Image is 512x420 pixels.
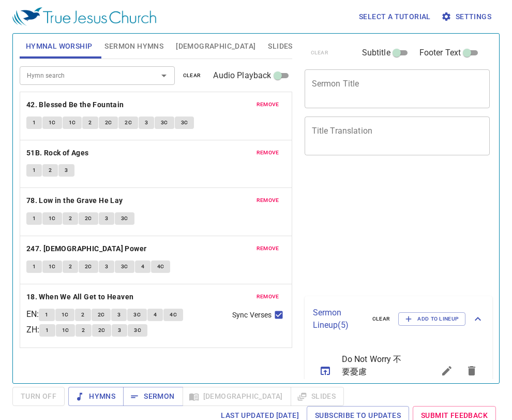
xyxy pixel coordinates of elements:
[77,390,115,403] span: Hymns
[33,214,36,223] span: 1
[135,260,150,273] button: 4
[75,309,91,321] button: 2
[372,314,390,324] span: clear
[63,212,78,225] button: 2
[170,310,177,320] span: 4C
[268,40,292,53] span: Slides
[128,324,147,337] button: 3C
[123,387,183,406] button: Sermon
[26,194,125,207] button: 78. Low in the Grave He Lay
[419,47,461,59] span: Footer Text
[42,117,62,129] button: 1C
[121,214,128,223] span: 3C
[92,309,111,321] button: 2C
[85,262,92,271] span: 2C
[118,117,138,129] button: 2C
[117,310,121,320] span: 3
[443,10,491,23] span: Settings
[26,242,148,255] button: 247. [DEMOGRAPHIC_DATA] Power
[33,118,36,127] span: 1
[62,326,69,335] span: 1C
[26,98,126,111] button: 42. Blessed Be the Fountain
[79,260,98,273] button: 2C
[26,324,39,336] p: ZH :
[26,98,124,111] b: 42. Blessed Be the Fountain
[115,260,134,273] button: 3C
[85,214,92,223] span: 2C
[69,118,76,127] span: 1C
[183,71,201,80] span: clear
[58,164,74,177] button: 3
[313,307,364,331] p: Sermon Lineup ( 5 )
[42,212,62,225] button: 1C
[342,353,410,378] span: Do Not Worry 不要憂慮
[69,262,72,271] span: 2
[300,166,454,292] iframe: from-child
[359,10,431,23] span: Select a tutorial
[65,166,68,175] span: 3
[161,118,168,127] span: 3C
[82,117,98,129] button: 2
[82,326,85,335] span: 2
[257,196,279,205] span: remove
[257,100,279,109] span: remove
[56,324,76,337] button: 1C
[49,262,56,271] span: 1C
[163,309,183,321] button: 4C
[157,68,171,83] button: Open
[33,166,36,175] span: 1
[157,262,164,271] span: 4C
[250,242,285,255] button: remove
[213,69,271,82] span: Audio Playback
[439,7,495,26] button: Settings
[39,324,55,337] button: 1
[111,309,127,321] button: 3
[26,308,39,321] p: EN :
[232,310,272,321] span: Sync Verses
[81,310,84,320] span: 2
[250,291,285,303] button: remove
[42,164,58,177] button: 2
[42,260,62,273] button: 1C
[250,98,285,111] button: remove
[26,291,135,303] button: 18. When We All Get to Heaven
[62,310,69,320] span: 1C
[79,212,98,225] button: 2C
[134,326,141,335] span: 3C
[145,118,148,127] span: 3
[26,291,134,303] b: 18. When We All Get to Heaven
[175,117,194,129] button: 3C
[355,7,435,26] button: Select a tutorial
[250,194,285,207] button: remove
[98,326,106,335] span: 2C
[26,194,123,207] b: 78. Low in the Grave He Lay
[177,69,207,82] button: clear
[98,310,105,320] span: 2C
[99,117,118,129] button: 2C
[342,378,410,388] p: 145
[121,262,128,271] span: 3C
[76,324,91,337] button: 2
[26,260,42,273] button: 1
[49,214,56,223] span: 1C
[151,260,171,273] button: 4C
[92,324,112,337] button: 2C
[26,242,147,255] b: 247. [DEMOGRAPHIC_DATA] Power
[125,118,132,127] span: 2C
[154,310,157,320] span: 4
[176,40,255,53] span: [DEMOGRAPHIC_DATA]
[366,313,397,325] button: clear
[49,118,56,127] span: 1C
[26,164,42,177] button: 1
[362,47,390,59] span: Subtitle
[257,244,279,253] span: remove
[39,309,54,321] button: 1
[405,314,459,324] span: Add to Lineup
[147,309,163,321] button: 4
[26,147,89,160] b: 51B. Rock of Ages
[105,118,112,127] span: 2C
[26,212,42,225] button: 1
[141,262,144,271] span: 4
[112,324,127,337] button: 3
[257,292,279,301] span: remove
